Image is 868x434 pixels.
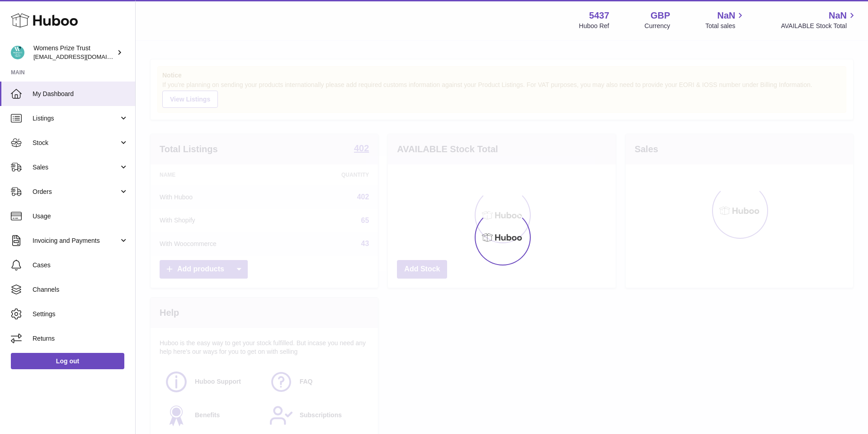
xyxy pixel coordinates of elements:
[33,188,119,196] span: Orders
[33,236,119,245] span: Invoicing and Payments
[589,10,609,22] strong: 5437
[781,22,857,30] span: AVAILABLE Stock Total
[11,353,124,369] a: Log out
[33,310,128,318] span: Settings
[33,212,128,221] span: Usage
[33,139,119,147] span: Stock
[33,334,128,343] span: Returns
[33,163,119,172] span: Sales
[33,90,128,98] span: My Dashboard
[645,22,670,30] div: Currency
[829,10,847,22] span: NaN
[33,261,128,270] span: Cases
[33,285,128,294] span: Channels
[33,44,115,61] div: Womens Prize Trust
[33,53,133,60] span: [EMAIL_ADDRESS][DOMAIN_NAME]
[651,10,670,22] strong: GBP
[705,22,745,30] span: Total sales
[33,114,119,123] span: Listings
[781,10,857,30] a: NaN AVAILABLE Stock Total
[705,10,745,30] a: NaN Total sales
[11,46,24,59] img: info@womensprizeforfiction.co.uk
[579,22,609,30] div: Huboo Ref
[717,10,735,22] span: NaN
